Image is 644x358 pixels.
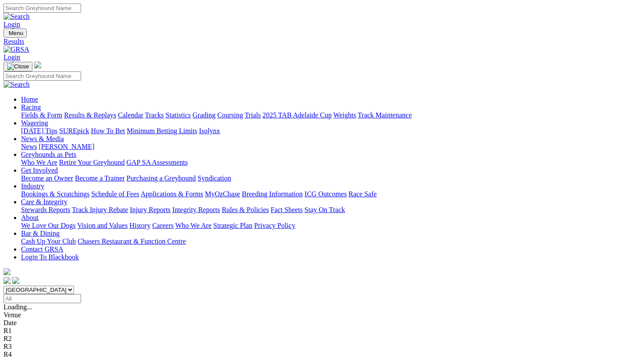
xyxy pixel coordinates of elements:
a: Login [4,21,20,28]
a: Coursing [217,111,243,119]
a: Breeding Information [242,190,303,198]
a: Who We Are [175,222,212,229]
a: 2025 TAB Adelaide Cup [262,111,332,119]
span: Menu [9,30,23,36]
a: Cash Up Your Club [21,237,76,245]
a: [PERSON_NAME] [39,143,94,150]
a: Become an Owner [21,174,73,182]
a: Grading [193,111,216,119]
a: Results [4,38,640,46]
a: Statistics [166,111,191,119]
a: Login To Blackbook [21,253,79,261]
div: Venue [4,311,640,319]
input: Search [4,4,81,13]
a: Become a Trainer [75,174,125,182]
div: R3 [4,343,640,351]
a: Careers [152,222,173,229]
a: MyOzChase [205,190,240,198]
a: News & Media [21,135,64,142]
a: GAP SA Assessments [127,159,188,166]
a: Bookings & Scratchings [21,190,89,198]
div: Wagering [21,127,640,135]
a: ICG Outcomes [304,190,347,198]
div: Racing [21,111,640,119]
a: Get Involved [21,167,58,174]
a: [DATE] Tips [21,127,57,135]
a: Contact GRSA [21,245,63,253]
a: Vision and Values [77,222,127,229]
img: logo-grsa-white.png [34,61,41,68]
a: News [21,143,37,150]
div: Greyhounds as Pets [21,159,640,167]
div: Date [4,319,640,327]
a: Wagering [21,119,48,127]
a: Track Injury Rebate [72,206,128,213]
a: Home [21,96,38,103]
a: SUREpick [59,127,89,135]
a: Weights [333,111,356,119]
a: Integrity Reports [172,206,220,213]
button: Toggle navigation [4,62,32,71]
div: Industry [21,190,640,198]
a: Stay On Track [304,206,345,213]
a: Schedule of Fees [91,190,139,198]
a: About [21,214,39,221]
input: Search [4,71,81,81]
div: About [21,222,640,230]
div: News & Media [21,143,640,151]
div: R1 [4,327,640,335]
a: Syndication [198,174,231,182]
a: Care & Integrity [21,198,67,206]
a: Minimum Betting Limits [127,127,197,135]
a: Login [4,53,20,61]
img: twitter.svg [12,277,19,284]
a: Applications & Forms [141,190,203,198]
a: Purchasing a Greyhound [127,174,196,182]
input: Select date [4,294,81,303]
img: logo-grsa-white.png [4,268,11,275]
img: Search [4,13,30,21]
a: Stewards Reports [21,206,70,213]
a: Track Maintenance [358,111,412,119]
a: History [129,222,150,229]
div: Care & Integrity [21,206,640,214]
img: GRSA [4,46,29,53]
div: Get Involved [21,174,640,182]
a: Race Safe [348,190,376,198]
a: Fields & Form [21,111,62,119]
a: We Love Our Dogs [21,222,75,229]
button: Toggle navigation [4,28,27,38]
div: Bar & Dining [21,237,640,245]
a: Tracks [145,111,164,119]
span: Loading... [4,303,32,311]
a: Trials [244,111,261,119]
a: Strategic Plan [213,222,252,229]
a: Greyhounds as Pets [21,151,76,158]
img: Search [4,81,30,89]
img: Close [7,63,29,70]
a: Racing [21,103,41,111]
a: Rules & Policies [222,206,269,213]
a: Chasers Restaurant & Function Centre [78,237,186,245]
img: facebook.svg [4,277,11,284]
a: Privacy Policy [254,222,295,229]
a: Fact Sheets [271,206,303,213]
a: Injury Reports [130,206,170,213]
a: Isolynx [199,127,220,135]
a: Bar & Dining [21,230,60,237]
a: Results & Replays [64,111,116,119]
div: R2 [4,335,640,343]
a: Who We Are [21,159,57,166]
a: Calendar [118,111,143,119]
a: Industry [21,182,44,190]
a: How To Bet [91,127,125,135]
a: Retire Your Greyhound [59,159,125,166]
